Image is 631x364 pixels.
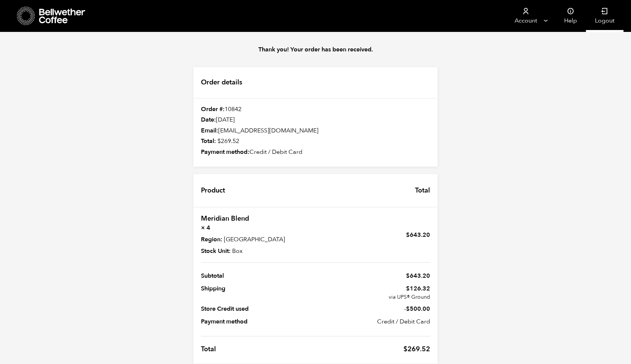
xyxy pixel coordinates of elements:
[193,105,438,114] div: 10842
[201,269,315,282] th: Subtotal
[217,137,221,145] span: $
[315,315,430,336] td: Credit / Debit Card
[201,336,315,356] th: Total
[193,148,438,156] div: Credit / Debit Card
[201,148,249,156] strong: Payment method:
[315,293,430,301] small: via UPS® Ground
[201,235,311,244] p: [GEOGRAPHIC_DATA]
[193,116,438,124] div: [DATE]
[201,126,218,135] strong: Email:
[201,247,311,256] p: Box
[201,235,222,244] strong: Region:
[315,284,430,293] span: 126.32
[201,223,311,232] strong: × 4
[406,272,410,280] span: $
[201,315,315,336] th: Payment method
[408,174,438,207] th: Total
[406,305,410,313] span: $
[201,247,231,256] strong: Stock Unit:
[193,127,438,135] div: [EMAIL_ADDRESS][DOMAIN_NAME]
[406,231,410,239] span: $
[201,282,315,303] th: Shipping
[217,137,239,145] bdi: 269.52
[406,231,430,239] bdi: 643.20
[403,344,430,354] span: 269.52
[186,45,445,54] p: Thank you! Your order has been received.
[201,214,249,223] a: Meridian Blend
[315,302,430,315] td: -
[406,305,430,313] span: 500.00
[403,344,408,354] span: $
[406,272,430,280] span: 643.20
[193,174,232,207] th: Product
[201,116,216,124] strong: Date:
[201,105,225,113] strong: Order #:
[193,67,438,99] h2: Order details
[201,302,315,315] th: Store Credit used
[201,137,216,145] strong: Total:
